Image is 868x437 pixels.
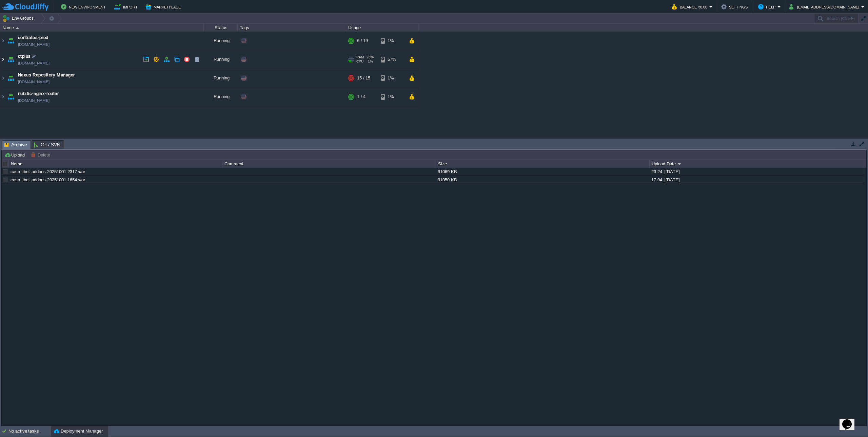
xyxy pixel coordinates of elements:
[9,160,222,168] div: Name
[223,160,436,168] div: Comment
[31,152,52,158] button: Delete
[11,169,85,174] a: casa-tibet-addons-20251001-2317.war
[381,88,403,106] div: 1%
[204,88,238,106] div: Running
[6,50,16,69] img: AMDAwAAAACH5BAEAAAAALAAAAAABAAEAAAICRAEAOw==
[8,426,51,437] div: No active tasks
[0,32,6,50] img: AMDAwAAAACH5BAEAAAAALAAAAAABAAEAAAICRAEAOw==
[436,168,649,176] div: 91069 KB
[347,24,418,32] div: Usage
[238,24,346,32] div: Tags
[18,97,50,104] a: [DOMAIN_NAME]
[1,24,203,32] div: Name
[204,24,237,32] div: Status
[357,88,366,106] div: 1 / 4
[436,160,649,168] div: Size
[146,3,183,11] button: Marketplace
[381,32,403,50] div: 1%
[356,55,364,59] span: RAM
[6,69,16,87] img: AMDAwAAAACH5BAEAAAAALAAAAAABAAEAAAICRAEAOw==
[758,3,777,11] button: Help
[54,428,103,435] button: Deployment Manager
[34,141,60,149] span: Git / SVN
[2,14,36,23] button: Env Groups
[114,3,140,11] button: Import
[18,72,75,78] a: Nexus Repository Manager
[6,88,16,106] img: AMDAwAAAACH5BAEAAAAALAAAAAABAAEAAAICRAEAOw==
[18,78,50,85] a: [DOMAIN_NAME]
[16,27,19,29] img: AMDAwAAAACH5BAEAAAAALAAAAAABAAEAAAICRAEAOw==
[436,176,649,184] div: 91050 KB
[381,69,403,87] div: 1%
[650,168,863,176] div: 23:24 | [DATE]
[204,50,238,69] div: Running
[204,32,238,50] div: Running
[357,32,368,50] div: 6 / 19
[650,176,863,184] div: 17:04 | [DATE]
[2,3,48,11] img: CloudJiffy
[18,60,50,67] a: [DOMAIN_NAME]
[18,90,59,97] a: nubitic-nginx-router
[367,55,374,59] span: 26%
[204,69,238,87] div: Running
[357,69,370,87] div: 15 / 15
[4,141,27,149] span: Archive
[6,32,16,50] img: AMDAwAAAACH5BAEAAAAALAAAAAABAAEAAAICRAEAOw==
[789,3,861,11] button: [EMAIL_ADDRESS][DOMAIN_NAME]
[721,3,750,11] button: Settings
[356,59,363,63] span: CPU
[366,59,373,63] span: 1%
[0,69,6,87] img: AMDAwAAAACH5BAEAAAAALAAAAAABAAEAAAICRAEAOw==
[672,3,709,11] button: Balance ₹0.00
[61,3,108,11] button: New Environment
[4,152,27,158] button: Upload
[381,50,403,69] div: 57%
[18,53,31,60] a: ctplus
[650,160,863,168] div: Upload Date
[18,41,50,48] a: [DOMAIN_NAME]
[0,50,6,69] img: AMDAwAAAACH5BAEAAAAALAAAAAABAAEAAAICRAEAOw==
[840,410,861,430] iframe: chat widget
[18,34,48,41] a: contratos-prod
[0,88,6,106] img: AMDAwAAAACH5BAEAAAAALAAAAAABAAEAAAICRAEAOw==
[11,177,85,182] a: casa-tibet-addons-20251001-1654.war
